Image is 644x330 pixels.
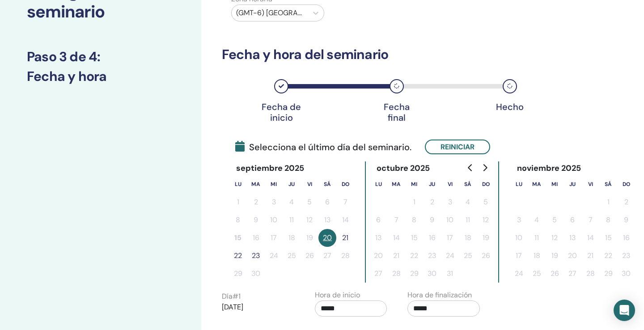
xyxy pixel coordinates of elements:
button: 22 [229,247,247,265]
button: 16 [617,229,635,247]
button: 23 [617,247,635,265]
button: 23 [423,247,441,265]
button: 28 [336,247,354,265]
h3: Fecha y hora del seminario [222,47,552,63]
p: [DATE] [222,302,294,313]
button: 24 [265,247,283,265]
button: 12 [477,211,495,229]
th: domingo [617,175,635,193]
th: jueves [283,175,301,193]
button: 18 [528,247,546,265]
button: 25 [459,247,477,265]
button: 8 [405,211,423,229]
button: 14 [387,229,405,247]
button: 2 [423,193,441,211]
button: 3 [265,193,283,211]
button: 9 [423,211,441,229]
button: 19 [301,229,318,247]
button: 29 [599,265,617,283]
button: 5 [301,193,318,211]
button: 9 [617,211,635,229]
th: viernes [581,175,599,193]
button: 20 [318,229,336,247]
div: Fecha final [374,102,419,123]
button: 25 [283,247,301,265]
button: 15 [405,229,423,247]
button: 19 [477,229,495,247]
div: Hecho [487,102,532,112]
button: 30 [247,265,265,283]
button: 6 [563,211,581,229]
th: lunes [369,175,387,193]
button: 13 [318,211,336,229]
button: 4 [528,211,546,229]
button: 21 [581,247,599,265]
th: lunes [510,175,528,193]
label: Día # 1 [222,291,241,302]
th: martes [247,175,265,193]
th: martes [528,175,546,193]
button: Go to previous month [463,159,478,177]
th: viernes [301,175,318,193]
button: 29 [405,265,423,283]
button: 24 [441,247,459,265]
button: 30 [617,265,635,283]
button: 11 [459,211,477,229]
th: jueves [423,175,441,193]
button: 16 [423,229,441,247]
button: 2 [617,193,635,211]
button: 26 [301,247,318,265]
button: 23 [247,247,265,265]
button: 18 [459,229,477,247]
button: 6 [369,211,387,229]
button: 15 [599,229,617,247]
button: 6 [318,193,336,211]
button: 17 [265,229,283,247]
button: 8 [229,211,247,229]
th: miércoles [546,175,563,193]
th: miércoles [405,175,423,193]
button: 3 [441,193,459,211]
button: 12 [301,211,318,229]
button: 7 [387,211,405,229]
button: 3 [510,211,528,229]
th: jueves [563,175,581,193]
button: 30 [423,265,441,283]
button: 10 [510,229,528,247]
h3: Fecha y hora [27,68,174,85]
th: sábado [599,175,617,193]
button: 1 [405,193,423,211]
div: octubre 2025 [369,161,437,175]
button: 20 [563,247,581,265]
button: 21 [336,229,354,247]
button: 19 [546,247,563,265]
button: 28 [387,265,405,283]
button: 10 [441,211,459,229]
button: 13 [563,229,581,247]
button: 7 [581,211,599,229]
button: 17 [510,247,528,265]
button: 5 [546,211,563,229]
h3: Paso 3 de 4 : [27,49,174,65]
button: 9 [247,211,265,229]
button: 14 [336,211,354,229]
th: domingo [336,175,354,193]
button: 31 [441,265,459,283]
button: 18 [283,229,301,247]
button: 27 [563,265,581,283]
button: 14 [581,229,599,247]
th: viernes [441,175,459,193]
button: 2 [247,193,265,211]
button: 8 [599,211,617,229]
button: 4 [459,193,477,211]
button: 4 [283,193,301,211]
div: Fecha de inicio [259,102,304,123]
button: 17 [441,229,459,247]
button: 25 [528,265,546,283]
button: Go to next month [478,159,492,177]
button: 22 [405,247,423,265]
th: sábado [318,175,336,193]
label: Hora de inicio [315,290,360,300]
button: 1 [229,193,247,211]
th: sábado [459,175,477,193]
